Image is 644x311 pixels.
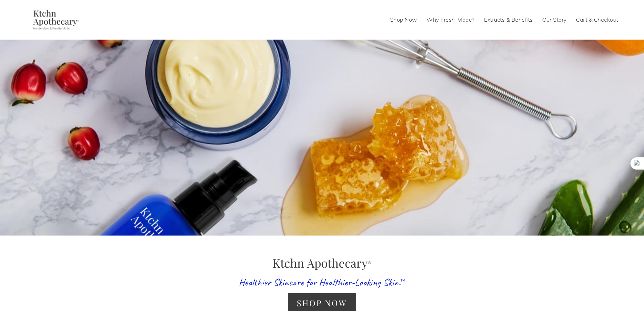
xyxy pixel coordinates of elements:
span: Ktchn Apothecary [272,255,371,271]
sup: ® [368,260,371,267]
a: Extracts & Benefits [484,15,533,25]
a: Shop Now [390,15,417,25]
img: Ktchn Apothecary [26,10,84,30]
a: Cart & Checkout [576,15,618,25]
span: Healthier Skincare for Healthier-Looking Skin. [239,276,401,289]
a: Our Story [542,15,567,25]
sup: ™ [401,277,405,284]
a: Why Fresh-Made? [427,15,475,25]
